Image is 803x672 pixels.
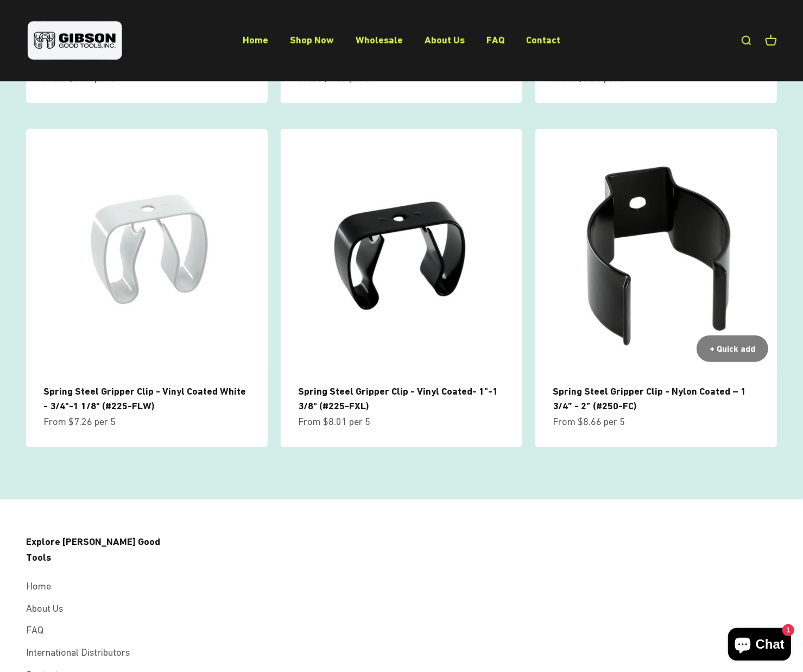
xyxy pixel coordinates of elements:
a: FAQ [26,623,43,638]
a: FAQ [486,34,504,46]
a: Spring Steel Gripper Clip - Vinyl Coated- 1"-1 3/8" (#225-FXL) [298,385,498,411]
a: Contact [526,34,560,46]
inbox-online-store-chat: Shopify online store chat [725,628,794,663]
a: Spring Steel Gripper Clip - Vinyl Coated White - 3/4"-1 1/8" (#225-FLW) [43,385,246,411]
sale-price: From $8.66 per 5 [553,414,625,430]
div: + Quick add [710,342,755,356]
a: Spring Steel Gripper Clip - Nylon Coated – 1 3/4” - 2” (#250-FC) [553,385,746,411]
img: close up of a spring steel gripper clip, tool clip, durable, secure holding, Excellent corrosion ... [535,129,777,371]
a: International Distributors [26,645,130,661]
p: Explore [PERSON_NAME] Good Tools [26,534,162,566]
a: Shop Now [290,34,334,46]
sale-price: From $7.26 per 5 [43,414,116,430]
a: Home [26,579,51,594]
button: + Quick add [697,335,768,363]
a: Wholesale [356,34,403,46]
a: About Us [425,34,465,46]
a: About Us [26,601,63,617]
sale-price: From $8.01 per 5 [298,414,370,430]
a: Home [243,34,268,46]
